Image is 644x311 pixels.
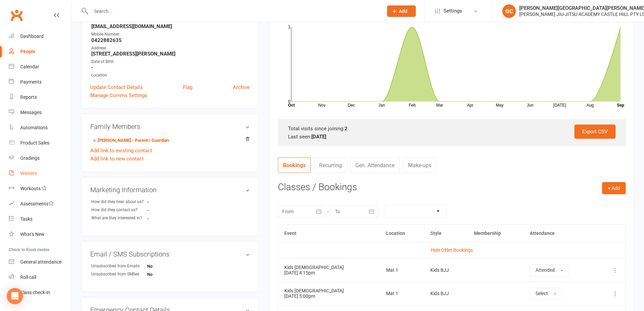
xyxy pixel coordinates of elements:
a: Workouts [9,181,71,196]
div: Payments [20,79,42,85]
a: Gen. Attendance [350,157,400,173]
div: Kids BJJ [430,268,462,273]
a: Automations [9,120,71,135]
th: Membership [468,225,524,242]
td: [DATE] 4:15pm [278,259,380,282]
div: Total visits since joining: [288,125,616,133]
strong: No [147,272,186,277]
a: Waivers [9,166,71,181]
a: Roll call [9,270,71,285]
strong: No [147,264,186,269]
div: Open Intercom Messenger [7,288,23,304]
a: Manage Comms Settings [90,91,147,99]
div: Tasks [20,216,32,222]
button: + Add [602,182,626,194]
button: Attended [530,264,569,276]
strong: - [147,199,186,204]
div: Kids [DEMOGRAPHIC_DATA] [284,265,374,270]
th: Attendance [524,225,597,242]
span: Settings [444,3,462,19]
a: Bookings [278,157,311,173]
a: Gradings [9,151,71,166]
div: Kids BJJ [430,291,462,296]
a: Tasks [9,212,71,227]
div: Unsubscribed from SMSes [91,271,147,277]
a: Clubworx [8,7,25,24]
input: Search... [89,6,378,16]
a: Export CSV [574,125,616,139]
div: Last seen: [288,133,616,141]
span: Select [535,291,548,296]
a: Reports [9,90,71,105]
a: What's New [9,227,71,242]
div: Workouts [20,186,41,191]
a: Payments [9,74,71,90]
div: Product Sales [20,140,49,146]
div: Roll call [20,274,36,280]
strong: Number of visits [278,17,316,23]
strong: - [147,216,186,221]
div: GC [502,4,516,18]
div: Dashboard [20,34,44,39]
div: Mobile Number [91,31,250,38]
div: Kids [DEMOGRAPHIC_DATA] [284,288,374,293]
div: Class check-in [20,290,50,295]
a: Calendar [9,59,71,74]
div: Location [91,72,250,79]
a: [PERSON_NAME] - Parent / Guardian [91,137,169,144]
strong: [DATE] [311,134,326,140]
th: Event [278,225,380,242]
strong: 2 [344,126,348,132]
a: Product Sales [9,135,71,151]
strong: [STREET_ADDRESS][PERSON_NAME] [91,51,250,57]
div: Mat 1 [386,268,418,273]
a: Class kiosk mode [9,285,71,300]
div: Address [91,45,250,51]
button: Select [530,288,562,300]
a: Flag [183,83,192,91]
a: Update Contact Details [90,83,143,91]
a: General attendance kiosk mode [9,254,71,270]
th: Style [424,225,468,242]
a: Add link to existing contact [90,147,152,155]
strong: - [147,208,186,213]
h3: Classes / Bookings [278,182,626,193]
a: Assessments [9,196,71,212]
strong: [EMAIL_ADDRESS][DOMAIN_NAME] [91,23,250,29]
a: People [9,44,71,59]
a: Hide Older Bookings [431,247,473,253]
a: Messages [9,105,71,120]
div: Date of Birth [91,59,250,65]
div: General attendance [20,259,62,265]
div: Mat 1 [386,291,418,296]
div: How did they contact us? [91,207,147,213]
div: What are they interested in? [91,215,147,221]
td: [DATE] 5:00pm [278,282,380,305]
span: Add [399,8,407,14]
span: Attended [535,267,555,273]
a: Dashboard [9,29,71,44]
div: How did they hear about us? [91,199,147,205]
div: Calendar [20,64,39,69]
div: Automations [20,125,48,130]
a: Archive [233,83,250,91]
a: Recurring [314,157,347,173]
strong: - [91,64,250,70]
div: Messages [20,110,42,115]
a: Make-ups [403,157,436,173]
h3: Family Members [90,123,250,130]
div: Reports [20,94,37,100]
h3: Email / SMS Subscriptions [90,250,250,258]
a: Add link to new contact [90,155,144,163]
div: Gradings [20,155,40,161]
div: What's New [20,231,45,237]
div: Waivers [20,171,37,176]
strong: 0422882635 [91,37,250,43]
div: Assessments [20,201,54,206]
h3: Marketing Information [90,186,250,194]
div: Unsubscribed from Emails [91,263,147,269]
div: People [20,49,35,54]
button: Add [387,5,416,17]
th: Location [380,225,424,242]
